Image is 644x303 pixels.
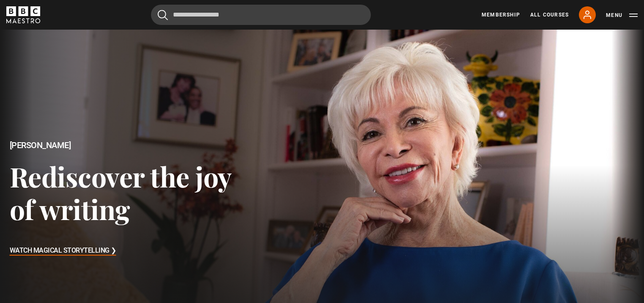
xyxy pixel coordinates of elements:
h3: Rediscover the joy of writing [10,160,258,226]
input: Search [151,5,371,25]
button: Toggle navigation [606,11,638,19]
button: Submit the search query [158,10,168,20]
h3: Watch Magical Storytelling ❯ [10,245,116,257]
a: Membership [482,11,520,19]
h2: [PERSON_NAME] [10,140,258,150]
svg: BBC Maestro [6,6,40,23]
a: All Courses [530,11,569,19]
